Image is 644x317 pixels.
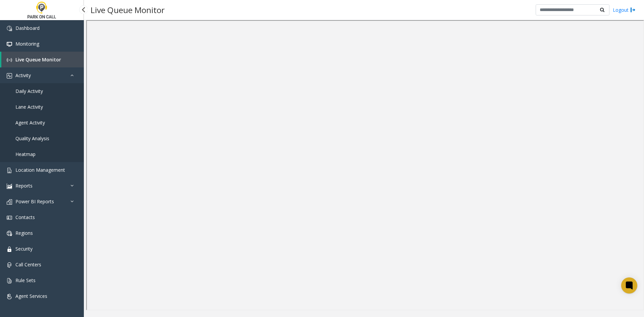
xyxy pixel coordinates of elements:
img: 'icon' [7,183,12,189]
a: Live Queue Monitor [1,52,84,67]
h3: Live Queue Monitor [87,2,168,18]
span: Location Management [15,167,65,173]
a: Logout [613,6,636,13]
img: 'icon' [7,278,12,283]
img: 'icon' [7,73,12,78]
span: Power BI Reports [15,198,54,205]
span: Agent Services [15,293,47,299]
img: 'icon' [7,262,12,268]
img: 'icon' [7,57,12,63]
span: Daily Activity [15,88,43,94]
span: Regions [15,230,33,236]
img: 'icon' [7,247,12,252]
img: 'icon' [7,199,12,205]
span: Quality Analysis [15,135,49,142]
img: 'icon' [7,42,12,47]
img: 'icon' [7,215,12,220]
img: 'icon' [7,231,12,236]
span: Agent Activity [15,119,45,126]
span: Security [15,246,33,252]
img: 'icon' [7,26,12,31]
span: Contacts [15,214,35,220]
span: Call Centers [15,261,41,268]
span: Lane Activity [15,104,43,110]
span: Reports [15,182,33,189]
span: Live Queue Monitor [15,56,61,63]
img: 'icon' [7,294,12,299]
span: Monitoring [15,41,39,47]
span: Dashboard [15,25,40,31]
span: Rule Sets [15,277,36,283]
img: 'icon' [7,168,12,173]
span: Activity [15,72,31,78]
span: Heatmap [15,151,36,157]
img: logout [630,6,636,13]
